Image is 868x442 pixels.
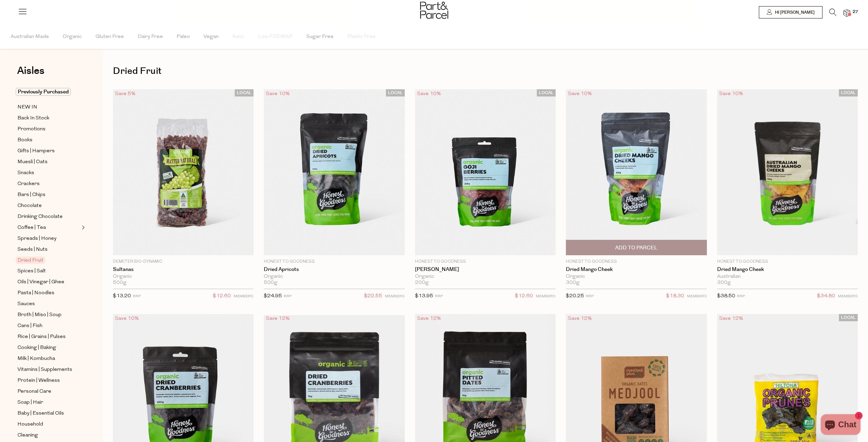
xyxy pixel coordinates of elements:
img: Dried Mango Cheek [566,89,707,255]
a: Baby | Essential Oils [17,409,80,418]
div: Save 5% [113,89,138,99]
a: Broth | Miso | Soup [17,311,80,319]
a: Coffee | Tea [17,223,80,232]
span: $18.30 [666,292,684,301]
p: Honest to Goodness [566,259,707,265]
span: LOCAL [386,89,405,96]
span: LOCAL [839,314,858,321]
span: Keto [232,25,244,49]
small: RRP [133,295,141,298]
div: Organic [415,274,556,280]
span: 300g [717,280,731,286]
span: Drinking Chocolate [17,213,63,221]
a: Drinking Chocolate [17,212,80,221]
span: Aisles [17,63,44,78]
a: Soap | Hair [17,398,80,407]
span: Low FODMAP [258,25,293,49]
small: MEMBERS [385,295,405,298]
span: Hi [PERSON_NAME] [773,10,815,15]
small: RRP [737,295,745,298]
span: Gifts | Hampers [17,147,55,155]
small: MEMBERS [234,295,254,298]
span: Oils | Vinegar | Ghee [17,278,64,286]
span: Organic [63,25,82,49]
inbox-online-store-chat: Shopify online store chat [819,414,863,437]
p: Honest to Goodness [717,259,858,265]
span: Cooking | Baking [17,344,56,352]
a: Books [17,136,80,144]
img: Sultanas [113,89,254,255]
span: Back In Stock [17,114,49,122]
a: Chocolate [17,201,80,210]
span: Muesli | Oats [17,158,48,166]
span: Paleo [177,25,190,49]
span: Milk | Kombucha [17,355,55,363]
span: $13.95 [415,294,433,299]
small: RRP [284,295,292,298]
a: [PERSON_NAME] [415,266,556,273]
span: 500g [264,280,277,286]
button: Expand/Collapse Coffee | Tea [80,223,85,232]
a: Crackers [17,180,80,188]
a: Muesli | Oats [17,158,80,166]
span: Sugar Free [306,25,334,49]
span: $20.25 [566,294,584,299]
img: Part&Parcel [420,2,448,19]
span: NEW IN [17,103,37,112]
a: Bars | Chips [17,191,80,199]
span: Broth | Miso | Soup [17,311,62,319]
a: Seeds | Nuts [17,245,80,254]
span: Protein | Wellness [17,377,60,385]
span: Pasta | Noodles [17,289,54,297]
span: Vegan [204,25,219,49]
span: Promotions [17,125,46,133]
a: Aisles [17,66,44,83]
a: 27 [843,9,850,16]
span: Previously Purchased [16,88,71,96]
span: Vitamins | Supplements [17,366,72,374]
a: Spices | Salt [17,267,80,275]
span: Spices | Salt [17,267,46,275]
a: Dried Apricots [264,266,404,273]
div: Organic [264,274,404,280]
a: Protein | Wellness [17,376,80,385]
span: Plastic Free [347,25,376,49]
a: Hi [PERSON_NAME] [759,6,822,18]
a: Vitamins | Supplements [17,365,80,374]
div: Save 10% [264,89,292,99]
div: Save 12% [717,314,745,323]
span: LOCAL [839,89,858,96]
span: Dairy Free [138,25,163,49]
span: Books [17,136,33,144]
span: 300g [566,280,580,286]
img: Dried Mango Cheek [717,89,858,255]
a: Dried Mango Cheek [717,266,858,273]
span: Household [17,420,43,429]
div: Save 10% [717,89,745,99]
span: 200g [415,280,429,286]
small: MEMBERS [536,295,556,298]
span: Crackers [17,180,40,188]
a: NEW IN [17,103,80,112]
span: Sauces [17,300,35,308]
div: Save 10% [113,314,141,323]
a: Dried Mango Cheek [566,266,707,273]
div: Save 12% [264,314,292,323]
span: LOCAL [537,89,556,96]
div: Australian [717,274,858,280]
h1: Dried Fruit [113,63,858,79]
span: Spreads | Honey [17,235,56,243]
a: Household [17,420,80,429]
a: Sauces [17,300,80,308]
span: Chocolate [17,202,42,210]
div: Organic [566,274,707,280]
a: Cooking | Baking [17,343,80,352]
div: Save 12% [566,314,594,323]
small: MEMBERS [687,295,707,298]
span: Rice | Grains | Pulses [17,333,66,341]
span: Dried Fruit [16,257,45,264]
div: Save 10% [566,89,594,99]
span: Soap | Hair [17,399,43,407]
span: 500g [113,280,127,286]
p: Honest to Goodness [415,259,556,265]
